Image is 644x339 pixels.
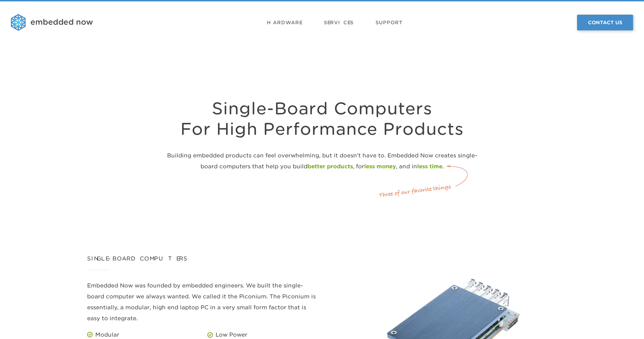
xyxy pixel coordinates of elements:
a: Hardware [267,12,302,33]
span: help you build , for , and in . [266,163,444,170]
strong: less time [417,163,442,170]
img: logo.png [11,14,93,31]
img: favorite_annotation.png [379,165,468,197]
h2: Single-Board Computers [87,253,317,270]
span: Building embedded products can feel overwhelming, but it doesn't have [167,152,376,159]
p: Embedded Now was founded by embedded engineers. We built the single-board computer we always want... [87,280,317,324]
a: Support [375,12,403,33]
strong: better products [307,163,353,170]
a: Services [324,12,354,33]
h1: Single-Board Computers For High Performance Products [87,98,557,139]
a: Contact Us [577,15,633,30]
strong: less money [364,163,396,170]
